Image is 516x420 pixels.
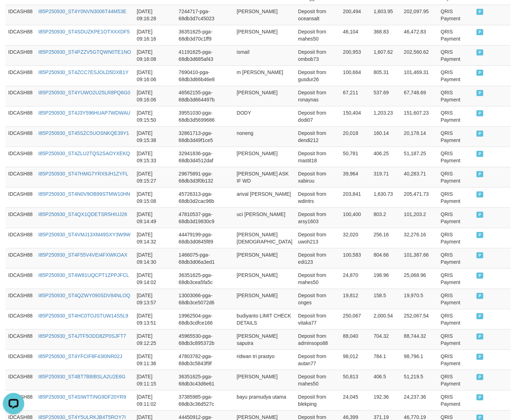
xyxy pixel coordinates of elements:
td: 784.1 [371,350,401,370]
td: 45726313-pga-68db3d2cac96b [176,187,234,208]
td: [DATE] 09:15:08 [134,187,176,208]
span: PAID [477,293,484,299]
td: 150,404 [340,106,371,126]
td: QRIS Payment [438,329,473,350]
a: I85P250930_ST4W81UQCPT1ZPPJFCL [38,272,129,278]
td: budiyanto LIMIT CHECK DETAILS [234,309,296,329]
span: PAID [477,313,484,319]
span: PAID [477,252,484,258]
td: Deposit from dendi212 [295,126,340,147]
td: [DATE] 09:16:06 [134,65,176,86]
td: 13003066-pga-68db3ce5072d6 [176,289,234,309]
td: 100,664 [340,65,371,86]
td: 198.96 [371,268,401,289]
td: [DATE] 09:11:36 [134,350,176,370]
td: Deposit from mahes50 [295,25,340,45]
td: IDCASH88 [5,86,36,106]
a: I85P250930_ST4SDUZKPE1OTXXXDF5 [38,29,130,35]
td: [PERSON_NAME] [234,268,296,289]
td: Deposit from mahes50 [295,370,340,390]
td: bayu pramudya utama [234,390,296,410]
span: PAID [477,171,484,177]
span: PAID [477,394,484,400]
td: QRIS Payment [438,390,473,410]
td: [DATE] 09:11:15 [134,370,176,390]
td: 20,178.14 [401,126,438,147]
td: IDCASH88 [5,329,36,350]
span: PAID [477,354,484,360]
td: 39551030-pga-68db3d5699686 [176,106,234,126]
td: [DATE] 09:15:50 [134,106,176,126]
td: 67,748.69 [401,86,438,106]
td: arival [PERSON_NAME] [234,187,296,208]
td: 50,813 [340,370,371,390]
td: [PERSON_NAME] [234,86,296,106]
span: PAID [477,232,484,238]
button: Open LiveChat chat widget [3,3,24,24]
td: Deposit from gusdur26 [295,65,340,86]
span: PAID [477,70,484,76]
span: PAID [477,49,484,56]
td: 47803782-pga-68db3c5843f9f [176,350,234,370]
td: IDCASH88 [5,228,36,248]
td: 101,387.66 [401,248,438,268]
td: 98,012 [340,350,371,370]
td: DODY [234,106,296,126]
td: IDCASH88 [5,289,36,309]
td: IDCASH88 [5,45,36,65]
td: QRIS Payment [438,106,473,126]
td: QRIS Payment [438,25,473,45]
td: 1,203.23 [371,106,401,126]
td: 32,020 [340,228,371,248]
a: I85P250930_ST4VMJ13XM49SXY3W9W [38,232,131,237]
td: 36351625-pga-68db3cea5fa5c [176,268,234,289]
td: IDCASH88 [5,268,36,289]
td: QRIS Payment [438,5,473,25]
td: 88,040 [340,329,371,350]
td: IDCASH88 [5,187,36,208]
td: 537.69 [371,86,401,106]
td: IDCASH88 [5,5,36,25]
span: PAID [477,131,484,137]
td: ridwan tri prastyo [234,350,296,370]
td: 88,744.32 [401,329,438,350]
td: 24,870 [340,268,371,289]
td: [DATE] 09:16:08 [134,45,176,65]
td: Deposit from onges [295,289,340,309]
td: IDCASH88 [5,25,36,45]
td: QRIS Payment [438,187,473,208]
td: QRIS Payment [438,167,473,187]
td: QRIS Payment [438,370,473,390]
td: IDCASH88 [5,147,36,167]
td: 19,812 [340,289,371,309]
td: 202,560.62 [401,45,438,65]
a: I85P250930_ST47HMG7YRX9JH1ZYFL [38,171,128,177]
td: [DATE] 09:11:02 [134,390,176,410]
td: [DATE] 09:16:28 [134,5,176,25]
td: IDCASH88 [5,370,36,390]
td: [DATE] 09:14:30 [134,248,176,268]
td: IDCASH88 [5,350,36,370]
td: 100,400 [340,208,371,228]
td: [PERSON_NAME] ASK IF WD [234,167,296,187]
td: 200,953 [340,45,371,65]
td: QRIS Payment [438,268,473,289]
td: [DATE] 09:13:51 [134,309,176,329]
td: 158.5 [371,289,401,309]
td: Deposit from mastit18 [295,147,340,167]
td: 203,841 [340,187,371,208]
td: uci [PERSON_NAME] [234,208,296,228]
td: QRIS Payment [438,65,473,86]
td: 250,067 [340,309,371,329]
td: 46562155-pga-68db3d664497b [176,86,234,106]
span: PAID [477,29,484,35]
a: I85P250930_ST4ZLU2TQS2SAOYXEKQ [38,151,130,156]
td: [DATE] 09:12:25 [134,329,176,350]
td: 1,607.62 [371,45,401,65]
td: 202,097.95 [401,5,438,25]
a: I85P250930_ST4BT7B8IBSLA2U2E6G [38,374,126,379]
td: Deposit from arsy1603 [295,208,340,228]
span: PAID [477,334,484,340]
td: IDCASH88 [5,126,36,147]
td: 40,283.71 [401,167,438,187]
